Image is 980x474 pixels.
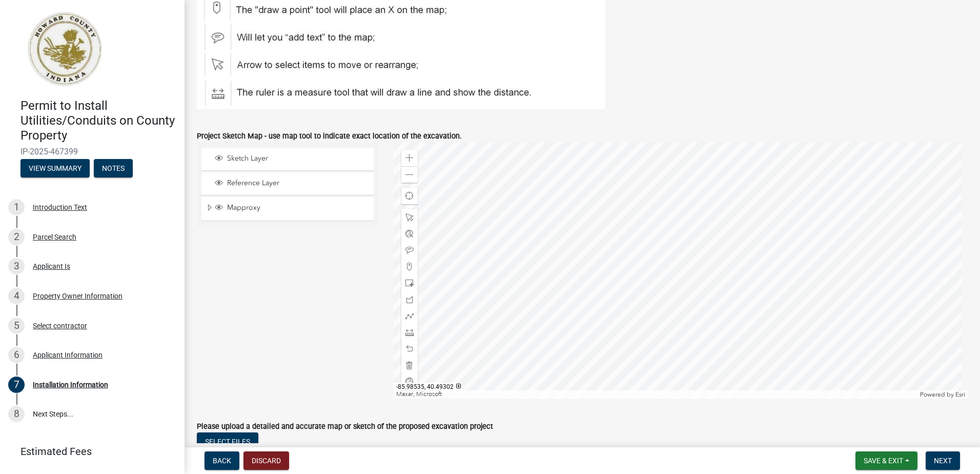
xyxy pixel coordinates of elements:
div: 3 [8,258,25,274]
span: Expand [206,203,213,214]
div: Zoom out [401,166,418,183]
div: 1 [8,199,25,215]
div: 5 [8,318,25,334]
div: Find my location [401,188,418,204]
li: Reference Layer [201,172,374,195]
img: Howard County, Indiana [21,11,108,88]
div: Introduction Text [33,204,87,211]
button: Notes [94,159,133,177]
li: Sketch Layer [201,148,374,171]
div: Property Owner Information [33,292,122,300]
a: Esri [955,391,965,398]
label: Please upload a detailed and accurate map or sketch of the proposed excavation project [197,423,493,430]
div: 2 [8,229,25,245]
button: View Summary [21,159,90,177]
button: Save & Exit [855,451,917,470]
div: Mapproxy [213,203,370,213]
button: Select files [197,432,258,451]
div: Installation Information [33,381,108,388]
button: Discard [243,451,289,470]
div: Zoom in [401,150,418,166]
div: 7 [8,377,25,393]
div: Reference Layer [213,179,370,189]
div: Applicant Information [33,351,103,359]
li: Mapproxy [201,197,374,221]
button: Back [205,451,239,470]
div: Select contractor [33,322,87,329]
div: Powered by [917,390,968,399]
div: Applicant Is [33,263,70,270]
div: 6 [8,347,25,363]
wm-modal-confirm: Summary [21,165,90,173]
ul: Layer List [200,145,375,224]
wm-modal-confirm: Notes [94,165,133,173]
div: Parcel Search [33,233,76,241]
span: Next [934,457,952,465]
span: Sketch Layer [224,154,370,163]
a: Estimated Fees [8,441,168,462]
div: Sketch Layer [213,154,370,164]
div: Maxar, Microsoft [394,390,918,399]
span: Back [213,457,231,465]
span: Reference Layer [224,179,370,188]
div: 4 [8,288,25,304]
h4: Permit to Install Utilities/Conduits on County Property [21,98,176,143]
div: 8 [8,406,25,422]
span: Mapproxy [224,203,370,212]
button: Next [926,451,960,470]
label: Project Sketch Map - use map tool to indicate exact location of the excavation. [197,133,462,140]
span: IP-2025-467399 [21,147,164,156]
span: Save & Exit [864,457,903,465]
